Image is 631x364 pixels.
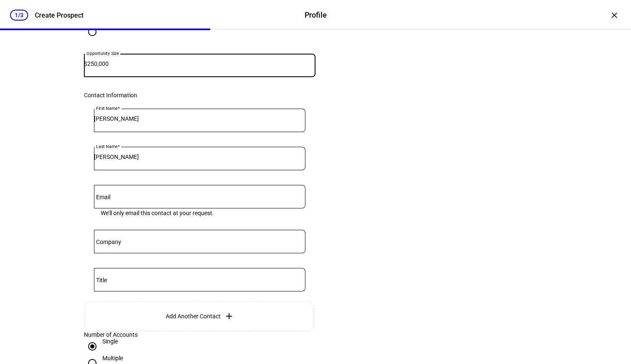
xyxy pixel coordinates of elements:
[96,106,117,111] mat-label: First Name
[224,311,234,321] mat-icon: add
[35,11,83,19] div: Create Prospect
[86,51,119,56] mat-label: Opportunity Size
[608,8,621,22] div: ×
[166,313,221,320] span: Add Another Contact
[96,194,110,200] mat-label: Email
[305,10,327,21] div: Profile
[102,338,118,345] div: Single
[84,60,87,67] span: $
[96,144,117,149] mat-label: Last Name
[96,277,107,283] mat-label: Title
[101,208,214,216] mat-hint: We’ll only email this contact at your request.
[96,239,121,245] mat-label: Company
[10,10,28,21] div: 1/3
[84,92,315,99] div: Contact Information
[84,331,315,338] div: Number of Accounts
[102,355,123,361] div: Multiple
